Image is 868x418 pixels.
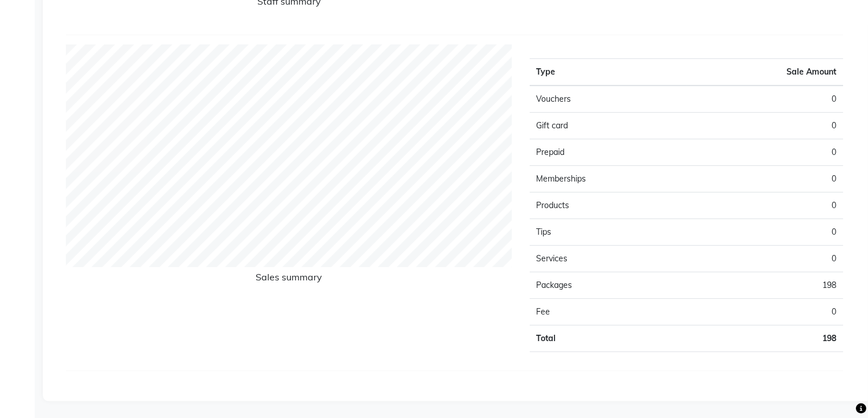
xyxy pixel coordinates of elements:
td: Services [530,246,686,272]
td: 0 [686,299,843,325]
td: 198 [686,325,843,352]
td: 0 [686,246,843,272]
td: 0 [686,86,843,113]
td: 0 [686,139,843,166]
td: 0 [686,219,843,246]
td: Fee [530,299,686,325]
td: 0 [686,113,843,139]
th: Type [530,59,686,86]
td: 0 [686,166,843,193]
td: Tips [530,219,686,246]
h6: Sales summary [66,272,512,287]
td: Prepaid [530,139,686,166]
td: Gift card [530,113,686,139]
td: Vouchers [530,86,686,113]
th: Sale Amount [686,59,843,86]
td: Total [530,325,686,352]
td: 0 [686,193,843,219]
td: Memberships [530,166,686,193]
td: 198 [686,272,843,299]
td: Packages [530,272,686,299]
td: Products [530,193,686,219]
